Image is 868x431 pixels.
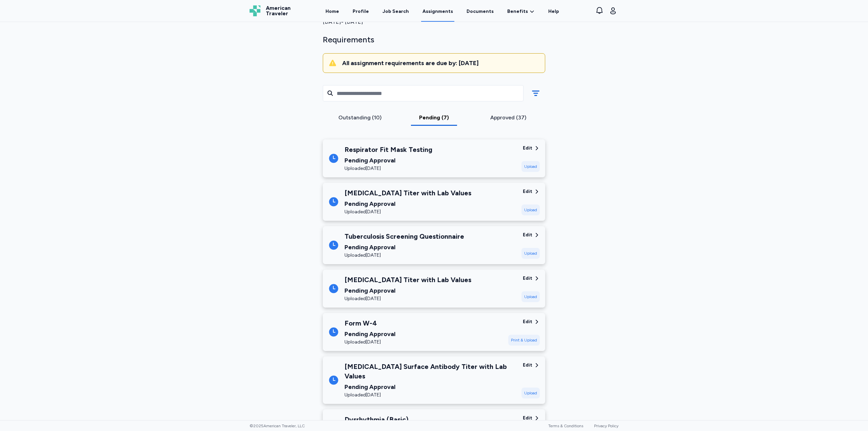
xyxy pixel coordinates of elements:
[344,165,432,172] div: Uploaded [DATE]
[508,335,540,346] div: Print & Upload
[344,156,432,165] div: Pending Approval
[507,8,535,15] a: Benefits
[421,1,454,22] a: Assignments
[521,388,540,398] div: Upload
[344,392,516,398] div: Uploaded [DATE]
[344,318,395,328] div: Form W-4
[344,339,395,346] div: Uploaded [DATE]
[344,275,471,285] div: [MEDICAL_DATA] Titer with Lab Values
[344,382,516,392] div: Pending Approval
[521,291,540,302] div: Upload
[523,188,532,195] div: Edit
[344,242,464,252] div: Pending Approval
[521,204,540,215] div: Upload
[523,415,532,422] div: Edit
[382,8,409,15] div: Job Search
[523,232,532,238] div: Edit
[344,415,409,424] div: Dysrhythmia (Basic)
[474,114,542,122] div: Approved (37)
[250,5,260,16] img: Logo
[344,295,471,302] div: Uploaded [DATE]
[344,188,471,198] div: [MEDICAL_DATA] Titer with Lab Values
[521,161,540,172] div: Upload
[344,199,471,209] div: Pending Approval
[266,5,291,16] span: American Traveler
[507,8,528,15] span: Benefits
[325,114,394,122] div: Outstanding (10)
[344,362,516,381] div: [MEDICAL_DATA] Surface Antibody Titer with Lab Values
[548,424,583,428] a: Terms & Conditions
[594,424,618,428] a: Privacy Policy
[400,114,469,122] div: Pending (7)
[250,423,305,429] span: © 2025 American Traveler, LLC
[344,209,471,215] div: Uploaded [DATE]
[523,275,532,282] div: Edit
[323,18,545,26] div: [DATE] - [DATE]
[344,329,395,339] div: Pending Approval
[342,59,539,67] div: All assignment requirements are due by: [DATE]
[344,232,464,241] div: Tuberculosis Screening Questionnaire
[344,286,471,295] div: Pending Approval
[523,362,532,369] div: Edit
[523,145,532,152] div: Edit
[521,248,540,259] div: Upload
[344,145,432,154] div: Respirator Fit Mask Testing
[344,252,464,259] div: Uploaded [DATE]
[323,34,545,45] div: Requirements
[523,318,532,325] div: Edit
